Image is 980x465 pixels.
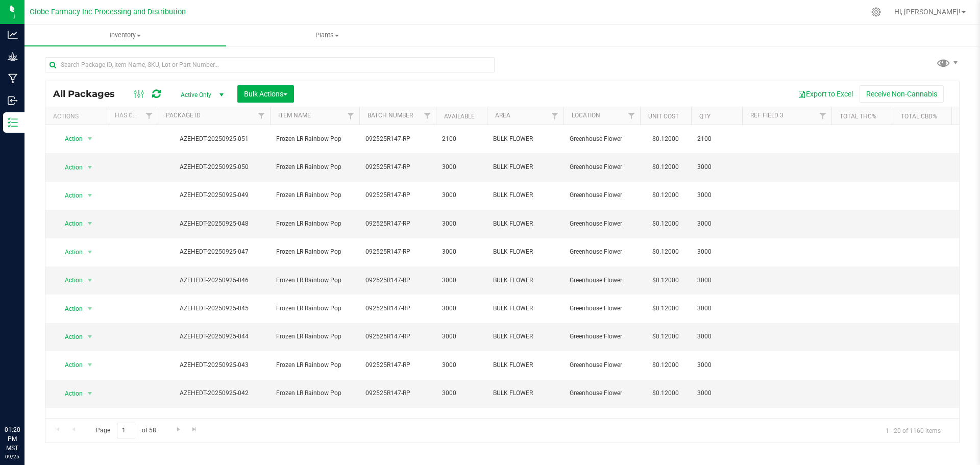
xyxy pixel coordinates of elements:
[750,112,783,119] a: Ref Field 3
[697,332,736,341] span: 3000
[56,273,83,287] span: Action
[570,247,634,257] span: Greenhouse Flower
[365,162,430,172] span: 092525R147-RP
[442,219,481,229] span: 3000
[894,8,961,16] span: Hi, [PERSON_NAME]!
[495,112,510,119] a: Area
[640,238,691,266] td: $0.12000
[699,113,710,120] a: Qty
[278,112,311,119] a: Item Name
[276,360,353,370] span: Frozen LR Rainbow Pop
[107,107,158,125] th: Has COA
[117,423,135,438] input: 1
[276,417,353,427] span: Frozen LR Rainbow Pop
[56,160,83,175] span: Action
[276,388,353,398] span: Frozen LR Rainbow Pop
[442,276,481,285] span: 3000
[493,134,557,144] span: BULK FLOWER
[493,304,557,313] span: BULK FLOWER
[365,304,430,313] span: 092525R147-RP
[56,386,83,401] span: Action
[870,7,883,17] div: Manage settings
[901,113,937,120] a: Total CBD%
[276,134,353,144] span: Frozen LR Rainbow Pop
[493,332,557,341] span: BULK FLOWER
[640,182,691,210] td: $0.12000
[253,107,270,125] a: Filter
[365,219,430,229] span: 092525R147-RP
[860,85,944,103] button: Receive Non-Cannabis
[84,414,96,429] span: select
[84,273,96,287] span: select
[56,302,83,316] span: Action
[156,219,272,229] div: AZEHEDT-20250925-048
[640,153,691,181] td: $0.12000
[547,107,563,125] a: Filter
[56,330,83,344] span: Action
[84,330,96,344] span: select
[442,134,481,144] span: 2100
[171,423,186,436] a: Go to the next page
[640,266,691,295] td: $0.12000
[640,295,691,323] td: $0.12000
[419,107,436,125] a: Filter
[570,219,634,229] span: Greenhouse Flower
[156,134,272,144] div: AZEHEDT-20250925-051
[56,414,83,429] span: Action
[442,190,481,200] span: 3000
[640,323,691,351] td: $0.12000
[640,408,691,436] td: $0.12000
[84,160,96,175] span: select
[156,276,272,285] div: AZEHEDT-20250925-046
[697,388,736,398] span: 3000
[697,190,736,200] span: 3000
[570,134,634,144] span: Greenhouse Flower
[156,360,272,370] div: AZEHEDT-20250925-043
[697,304,736,313] span: 3000
[877,423,949,438] span: 1 - 20 of 1160 items
[815,107,831,125] a: Filter
[8,95,18,106] inline-svg: Inbound
[697,360,736,370] span: 3000
[623,107,640,125] a: Filter
[156,247,272,257] div: AZEHEDT-20250925-047
[84,188,96,203] span: select
[442,388,481,398] span: 3000
[365,276,430,285] span: 092525R147-RP
[56,216,83,231] span: Action
[342,107,359,125] a: Filter
[640,351,691,379] td: $0.12000
[8,117,18,128] inline-svg: Inventory
[697,162,736,172] span: 3000
[84,386,96,401] span: select
[10,383,41,414] iframe: Resource center
[56,245,83,259] span: Action
[697,134,736,144] span: 2100
[156,332,272,341] div: AZEHEDT-20250925-044
[276,247,353,257] span: Frozen LR Rainbow Pop
[45,57,495,72] input: Search Package ID, Item Name, SKU, Lot or Part Number...
[56,358,83,372] span: Action
[697,417,736,427] span: 3000
[840,113,876,120] a: Total THC%
[570,360,634,370] span: Greenhouse Flower
[141,107,158,125] a: Filter
[276,162,353,172] span: Frozen LR Rainbow Pop
[227,31,427,40] span: Plants
[166,112,201,119] a: Package ID
[570,332,634,341] span: Greenhouse Flower
[187,423,202,436] a: Go to the last page
[84,132,96,146] span: select
[570,304,634,313] span: Greenhouse Flower
[442,304,481,313] span: 3000
[367,112,413,119] a: Batch Number
[84,358,96,372] span: select
[648,113,679,120] a: Unit Cost
[493,276,557,285] span: BULK FLOWER
[493,360,557,370] span: BULK FLOWER
[237,85,294,103] button: Bulk Actions
[87,423,164,438] span: Page of 58
[442,417,481,427] span: 3000
[442,247,481,257] span: 3000
[697,247,736,257] span: 3000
